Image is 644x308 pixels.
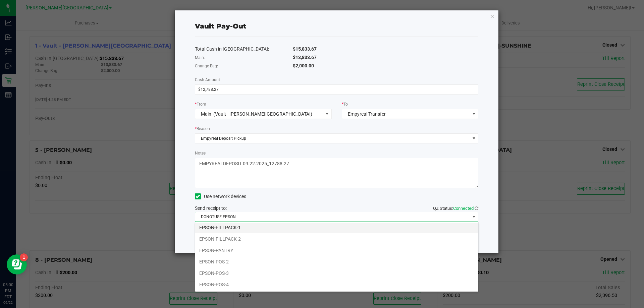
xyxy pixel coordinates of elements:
span: Total Cash in [GEOGRAPHIC_DATA]: [195,46,269,52]
div: Vault Pay-Out [195,21,246,31]
span: DONOTUSE-EPSON [195,212,470,222]
li: EPSON-PANTRY [195,245,478,256]
span: $13,833.67 [293,55,317,60]
span: Empyreal Transfer [348,111,386,117]
iframe: Resource center unread badge [20,253,28,261]
span: Send receipt to: [195,205,227,211]
span: $15,833.67 [293,46,317,52]
label: From [195,101,206,107]
li: EPSON-POS-3 [195,267,478,279]
span: Empyreal Deposit Pickup [195,134,470,143]
span: Main [201,111,211,117]
li: EPSON-POS-2 [195,256,478,267]
label: Reason [195,126,210,132]
span: Main: [195,55,205,60]
span: QZ Status: [433,206,478,211]
label: Use network devices [195,193,246,200]
li: EPSON-FILLPACK-1 [195,222,478,233]
label: Notes [195,150,206,156]
span: $2,000.00 [293,63,314,68]
span: Change Bag: [195,64,218,68]
span: Cash Amount [195,77,220,82]
span: (Vault - [PERSON_NAME][GEOGRAPHIC_DATA]) [213,111,312,117]
span: Connected [453,206,474,211]
iframe: Resource center [7,254,27,274]
li: EPSON-FILLPACK-2 [195,233,478,245]
li: EPSON-POS-4 [195,279,478,290]
label: To [342,101,348,107]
